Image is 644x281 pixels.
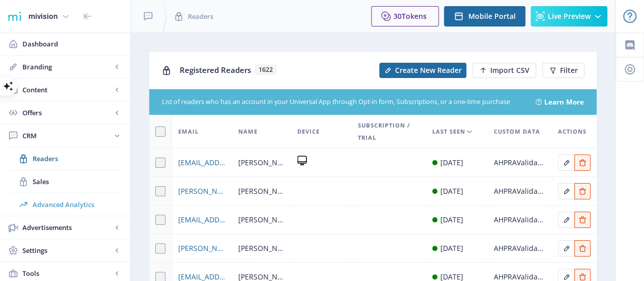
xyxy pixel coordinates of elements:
button: 30Tokens [371,6,439,27]
span: Settings [22,245,112,256]
span: Import CSV [490,66,529,74]
span: Tokens [402,11,427,21]
button: Mobile Portal [444,6,525,27]
a: [EMAIL_ADDRESS][DOMAIN_NAME] [178,214,226,226]
div: AHPRAValidated: 0 [494,157,545,169]
span: Readers [188,11,213,21]
span: [PERSON_NAME] [238,242,285,254]
div: AHPRAValidated: 1 [494,214,545,226]
a: Edit page [574,157,591,166]
a: Edit page [558,242,574,252]
div: [DATE] [440,185,463,197]
div: [DATE] [440,242,463,254]
div: [DATE] [440,157,463,169]
a: Readers [10,147,120,170]
span: Last Seen [432,125,465,138]
div: [DATE] [440,214,463,226]
a: Edit page [574,242,591,252]
span: Actions [558,125,586,138]
button: Live Preview [530,6,607,27]
div: List of readers who has an account in your Universal App through Opt-in form, Subscriptions, or a... [162,97,523,107]
div: AHPRAValidated: 1 [494,242,545,254]
a: [PERSON_NAME][EMAIL_ADDRESS][PERSON_NAME][DOMAIN_NAME] [178,185,226,197]
div: AHPRAValidated: 1 [494,185,545,197]
button: Import CSV [472,63,536,78]
span: Branding [22,62,112,72]
span: Email [178,125,199,138]
span: Create New Reader [395,66,462,74]
span: [PERSON_NAME] [238,157,285,169]
a: Advanced Analytics [10,193,120,216]
a: Edit page [558,157,574,166]
span: Dashboard [22,39,122,49]
span: Live Preview [548,12,591,20]
span: 1622 [255,65,276,75]
a: Edit page [558,185,574,195]
span: Custom Data [494,125,540,138]
button: Filter [542,63,584,78]
span: Device [297,125,320,138]
span: Advanced Analytics [33,199,120,210]
span: Advertisements [22,222,112,233]
img: 1f20cf2a-1a19-485c-ac21-848c7d04f45b.png [6,8,22,24]
span: Offers [22,108,112,118]
a: New page [373,63,466,78]
span: CRM [22,131,112,141]
a: [EMAIL_ADDRESS][DOMAIN_NAME] [178,157,226,169]
span: [PERSON_NAME] [238,214,285,226]
a: Edit page [574,214,591,223]
span: Readers [33,154,120,164]
a: Edit page [574,185,591,195]
a: Edit page [558,271,574,280]
a: [PERSON_NAME][EMAIL_ADDRESS][DOMAIN_NAME][DEMOGRAPHIC_DATA] [178,242,226,254]
span: Registered Readers [180,65,251,75]
a: Learn More [544,97,584,107]
span: Name [238,125,257,138]
span: Content [22,85,112,95]
span: Sales [33,176,120,187]
a: Sales [10,170,120,193]
a: New page [466,63,536,78]
span: Subscription / Trial [358,119,419,144]
a: Edit page [574,271,591,280]
button: Create New Reader [379,63,466,78]
span: Filter [560,66,578,74]
div: mivision [29,5,58,28]
span: [PERSON_NAME] [238,185,285,197]
span: Mobile Portal [468,12,516,20]
a: Edit page [558,214,574,223]
span: Tools [22,268,112,278]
